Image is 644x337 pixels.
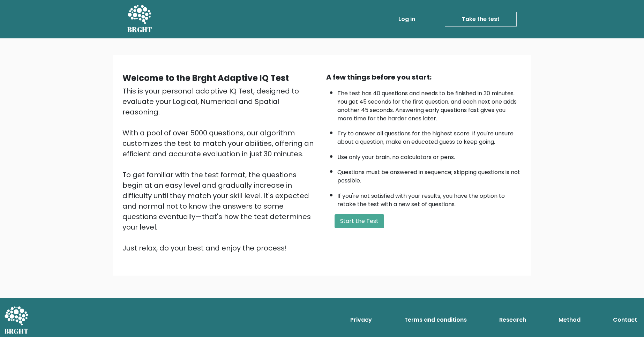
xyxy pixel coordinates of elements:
[127,25,152,34] h5: BRGHT
[335,214,384,228] button: Start the Test
[496,313,529,327] a: Research
[127,3,152,36] a: BRGHT
[445,12,517,27] a: Take the test
[396,12,418,26] a: Log in
[556,313,583,327] a: Method
[326,72,522,82] div: A few things before you start:
[337,86,522,123] li: The test has 40 questions and needs to be finished in 30 minutes. You get 45 seconds for the firs...
[122,72,289,84] b: Welcome to the Brght Adaptive IQ Test
[347,313,375,327] a: Privacy
[610,313,640,327] a: Contact
[402,313,470,327] a: Terms and conditions
[337,165,522,185] li: Questions must be answered in sequence; skipping questions is not possible.
[337,126,522,146] li: Try to answer all questions for the highest score. If you're unsure about a question, make an edu...
[337,150,522,162] li: Use only your brain, no calculators or pens.
[337,188,522,209] li: If you're not satisfied with your results, you have the option to retake the test with a new set ...
[122,86,318,253] div: This is your personal adaptive IQ Test, designed to evaluate your Logical, Numerical and Spatial ...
